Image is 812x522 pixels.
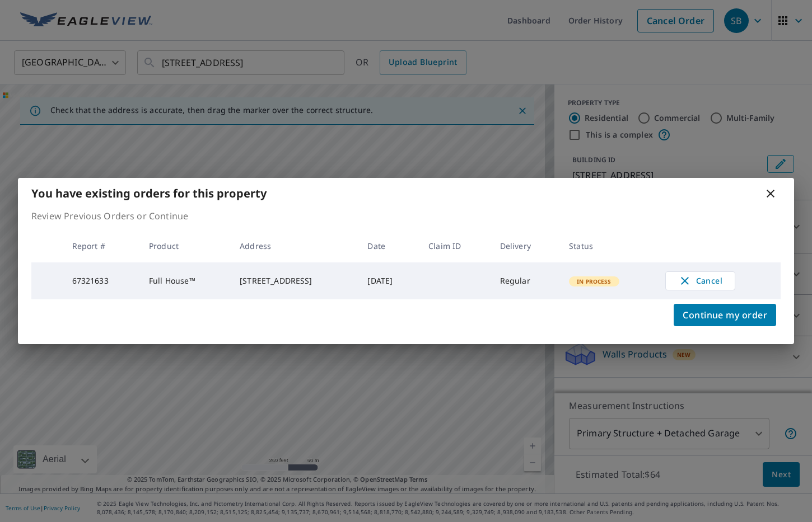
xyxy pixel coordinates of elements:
[63,262,140,299] td: 67321633
[677,274,724,288] span: Cancel
[358,262,419,299] td: [DATE]
[491,229,560,262] th: Delivery
[31,209,781,223] p: Review Previous Orders or Continue
[63,229,140,262] th: Report #
[491,262,560,299] td: Regular
[560,229,656,262] th: Status
[358,229,419,262] th: Date
[140,229,231,262] th: Product
[140,262,231,299] td: Full House™
[674,304,776,326] button: Continue my order
[240,275,349,286] div: [STREET_ADDRESS]
[665,271,735,290] button: Cancel
[231,229,358,262] th: Address
[570,278,618,285] span: In Process
[419,229,491,262] th: Claim ID
[683,307,767,323] span: Continue my order
[31,186,267,201] b: You have existing orders for this property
